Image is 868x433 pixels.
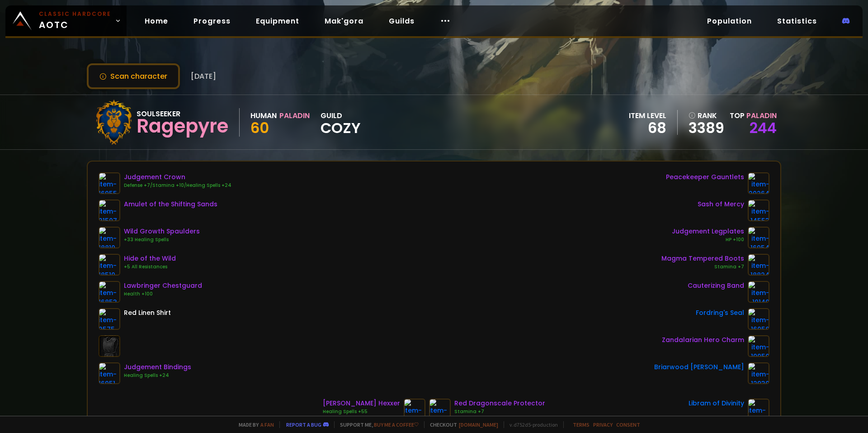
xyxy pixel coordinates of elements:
div: Judgement Legplates [672,227,744,236]
div: Peacekeeper Gauntlets [666,172,744,182]
img: item-16954 [748,227,769,248]
span: [DATE] [191,71,216,82]
img: item-19348 [429,399,451,420]
button: Scan character [87,63,180,89]
a: a fan [260,421,274,428]
a: Classic HardcoreAOTC [5,5,127,36]
a: Mak'gora [317,12,371,30]
div: Defense +7/Stamina +10/Healing Spells +24 [124,182,231,189]
div: Soulseeker [137,108,228,119]
div: Lawbringer Chestguard [124,281,202,290]
a: Terms [573,421,590,428]
img: item-16853 [99,281,120,303]
span: Cozy [321,121,361,135]
div: Red Dragonscale Protector [454,399,545,408]
span: Made by [233,421,274,428]
div: Cauterizing Band [688,281,744,290]
a: Equipment [249,12,307,30]
img: item-18510 [99,254,120,276]
div: Human [250,110,277,121]
div: Judgement Crown [124,172,231,182]
img: item-12930 [748,362,769,384]
span: 60 [250,118,269,138]
div: Libram of Divinity [689,399,744,408]
div: guild [321,110,361,135]
div: item level [629,110,666,121]
div: Sash of Mercy [698,200,744,209]
div: Paladin [279,110,310,121]
span: Support me, [334,421,419,428]
div: Magma Tempered Boots [661,254,744,263]
img: item-19950 [748,335,769,357]
div: +33 Healing Spells [124,236,200,243]
a: Buy me a coffee [374,421,419,428]
span: AOTC [39,10,111,32]
div: Ragepyre [137,119,228,133]
a: Guilds [382,12,422,30]
img: item-20264 [748,172,769,194]
div: +5 All Resistances [124,263,176,271]
div: rank [689,110,724,121]
div: Healing Spells +55 [323,408,400,415]
a: Consent [616,421,640,428]
div: Fordring's Seal [696,308,744,318]
div: Stamina +7 [661,263,744,271]
img: item-18824 [748,254,769,276]
div: Judgement Bindings [124,362,191,372]
img: item-23201 [748,399,769,420]
div: Top [730,110,777,121]
div: Zandalarian Hero Charm [662,335,744,345]
img: item-21507 [99,200,120,221]
div: Stamina +7 [454,408,545,415]
a: Progress [186,12,238,30]
a: Home [137,12,175,30]
div: Red Linen Shirt [124,308,171,318]
img: item-18810 [99,227,120,248]
div: HP +100 [672,236,744,243]
div: Briarwood [PERSON_NAME] [654,362,744,372]
img: item-19140 [748,281,769,303]
a: 244 [750,118,777,138]
span: Checkout [424,421,498,428]
span: v. d752d5 - production [504,421,558,428]
div: 68 [629,121,666,135]
img: item-16955 [99,172,120,194]
div: Health +100 [124,290,202,298]
img: item-14553 [748,200,769,221]
img: item-16951 [99,362,120,384]
img: item-16058 [748,308,769,330]
div: Wild Growth Spaulders [124,227,200,236]
img: item-19890 [404,399,425,420]
img: item-2575 [99,308,120,330]
a: Population [700,12,759,30]
a: 3389 [689,121,724,135]
span: Paladin [746,110,777,121]
small: Classic Hardcore [39,10,111,18]
div: Hide of the Wild [124,254,176,263]
a: [DOMAIN_NAME] [459,421,498,428]
a: Report a bug [286,421,321,428]
div: Amulet of the Shifting Sands [124,200,217,209]
a: Statistics [770,12,824,30]
div: [PERSON_NAME] Hexxer [323,399,400,408]
a: Privacy [593,421,613,428]
div: Healing Spells +24 [124,372,191,379]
